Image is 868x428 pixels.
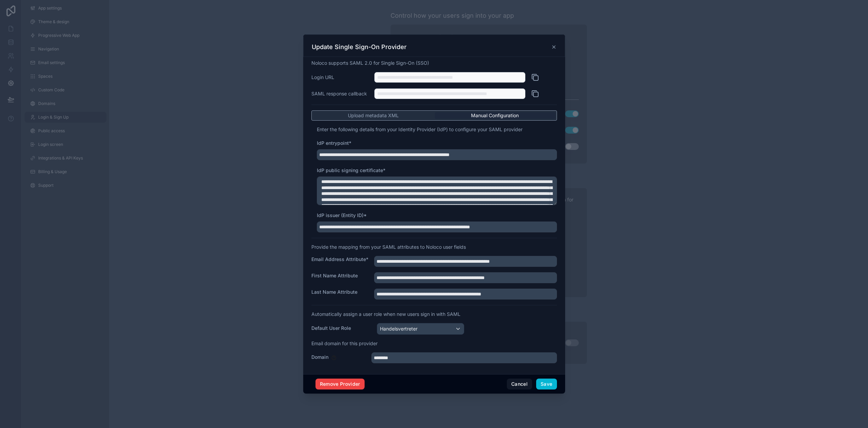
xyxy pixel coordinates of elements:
[471,112,519,119] span: Manual Configuration
[311,311,557,318] p: Automatically assign a user role when new users sign in with SAML
[317,221,557,232] input: issuer
[317,149,557,160] input: entry-point
[507,379,532,389] button: Cancel
[311,289,369,298] label: Last Name Attribute
[317,140,351,147] label: IdP entrypoint*
[536,379,557,389] button: Save
[311,244,557,250] p: Provide the mapping from your SAML attributes to Noloco user fields
[317,126,557,133] p: Enter the following details from your Identity Provider (IdP) to configure your SAML provider
[311,325,371,332] label: Default User Role
[377,323,464,335] button: Handelsvertreter
[311,88,369,99] p: SAML response callback
[380,325,417,332] div: Handelsvertreter
[311,354,328,361] label: Domain
[312,43,407,51] h3: Update Single Sign-On Provider
[311,72,369,83] p: Login URL
[311,340,557,347] p: Email domain for this provider
[348,112,399,119] span: Upload metadata XML
[317,167,385,174] label: IdP public signing certificate*
[317,212,367,219] label: IdP issuer (Entity ID)*
[311,272,369,282] label: First Name Attribute
[311,256,369,265] label: Email Address Attribute*
[315,379,365,389] button: Remove Provider
[317,177,557,205] textarea: cert
[311,60,557,66] p: Noloco supports SAML 2.0 for Single Sign-On (SSO)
